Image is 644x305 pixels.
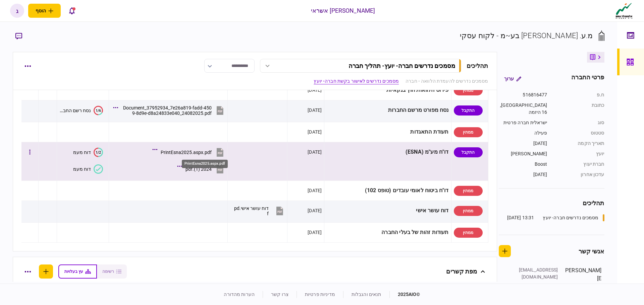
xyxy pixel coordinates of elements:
[543,214,598,221] div: מסמכים נדרשים חברה- יועץ
[515,281,558,288] div: [PHONE_NUMBER]
[161,150,212,155] div: PrintEsna2025.aspx.pdf
[73,166,91,172] div: דוח מעמ
[454,147,483,157] div: התקבל
[314,78,399,85] a: מסמכים נדרשים לאישור בקשת חברה- יועץ
[352,292,381,297] a: תנאים והגבלות
[154,145,225,160] button: PrintEsna2025.aspx.pdf
[499,161,547,168] div: Boost
[406,78,488,85] a: מסמכים נדרשים להעמדת הלוואה - חברה
[554,119,604,126] div: סוג
[499,73,527,85] button: ערוך
[499,91,547,98] div: 516816477
[224,292,255,297] a: הערות מהדורה
[185,166,212,172] div: 2024 (1).pdf
[73,150,91,155] div: דוח מעמ
[308,187,322,194] div: [DATE]
[446,264,477,279] div: מפת קשרים
[58,264,97,279] button: עץ בעלויות
[554,161,604,168] div: חברת יעוץ
[454,206,483,216] div: ממתין
[271,292,288,297] a: צרו קשר
[499,130,547,137] div: פעילה
[454,186,483,196] div: ממתין
[96,108,101,112] text: 1/6
[467,61,488,70] div: תהליכים
[507,214,604,221] a: מסמכים נדרשים חברה- יועץ13:31 [DATE]
[64,269,83,274] span: עץ בעלויות
[73,148,103,157] button: 1/2דוח מעמ
[102,269,114,274] span: רשימה
[308,129,322,135] div: [DATE]
[565,266,602,302] div: [PERSON_NAME]
[96,150,101,154] text: 1/2
[59,106,103,115] button: 1/6נסח רשם החברות
[499,150,547,157] div: [PERSON_NAME]
[327,225,448,240] div: תעודות זהות של בעלי החברה
[499,119,547,126] div: ישראלית חברה פרטית
[65,4,79,18] button: פתח רשימת התראות
[554,150,604,157] div: יועץ
[97,264,127,279] button: רשימה
[460,30,593,41] div: מ.ע. [PERSON_NAME] בע~מ - לקוח עסקי
[115,103,225,118] button: Document_37952934_7e26a819-fadd-4509-8d9e-d8a24833e040_24082025.pdf
[454,85,483,95] div: ממתין
[260,59,461,73] button: מסמכים נדרשים חברה- יועץ- תהליך חברה
[305,292,335,297] a: מדיניות פרטיות
[454,127,483,137] div: ממתין
[121,105,212,116] div: Document_37952934_7e26a819-fadd-4509-8d9e-d8a24833e040_24082025.pdf
[10,4,24,18] button: ג
[554,130,604,137] div: סטטוס
[554,91,604,98] div: ח.פ
[554,171,604,178] div: עדכון אחרון
[579,247,604,256] div: אנשי קשר
[308,207,322,214] div: [DATE]
[571,73,604,85] div: פרטי החברה
[327,125,448,140] div: תעודת התאגדות
[507,214,534,221] div: 13:31 [DATE]
[28,4,61,18] button: פתח תפריט להוספת לקוח
[389,291,420,298] div: © 2025 AIO
[311,6,375,15] div: [PERSON_NAME] אשראי
[499,140,547,147] div: [DATE]
[499,171,547,178] div: [DATE]
[348,62,455,69] div: מסמכים נדרשים חברה- יועץ - תהליך חברה
[327,83,448,98] div: פירוט הלוואות חוץ בנקאיות
[327,203,448,218] div: דוח עושר אישי
[59,108,91,113] div: נסח רשם החברות
[308,87,322,93] div: [DATE]
[233,203,285,218] button: דוח עושר אישי.pdf
[454,105,483,116] div: התקבל
[233,206,269,216] div: דוח עושר אישי.pdf
[327,103,448,118] div: נסח מפורט מרשם החברות
[554,140,604,147] div: תאריך הקמה
[499,199,604,208] div: תהליכים
[308,149,322,155] div: [DATE]
[515,266,558,281] div: [EMAIL_ADDRESS][DOMAIN_NAME]
[554,102,604,116] div: כתובת
[614,2,634,19] img: client company logo
[182,160,228,168] div: PrintEsna2025.aspx.pdf
[179,161,225,176] button: 2024 (1).pdf
[454,228,483,238] div: ממתין
[499,102,547,116] div: [GEOGRAPHIC_DATA], 16 היזמה
[73,164,103,174] button: דוח מעמ
[327,145,448,160] div: דו"ח מע"מ (ESNA)
[327,183,448,198] div: דו"ח ביטוח לאומי עובדים (טופס 102)
[308,107,322,113] div: [DATE]
[308,229,322,236] div: [DATE]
